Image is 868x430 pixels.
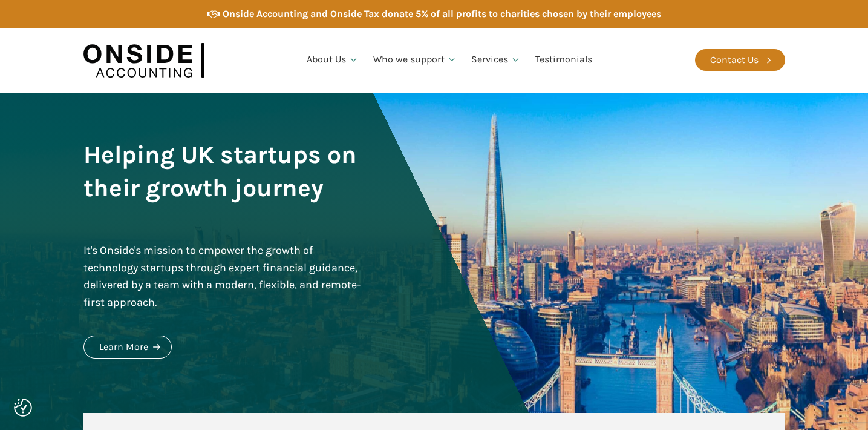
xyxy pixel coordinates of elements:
[83,37,204,84] img: Onside Accounting
[14,399,32,417] button: Consent Preferences
[464,39,528,81] a: Services
[83,242,364,311] div: It's Onside's mission to empower the growth of technology startups through expert financial guida...
[695,49,785,71] a: Contact Us
[99,339,148,355] div: Learn More
[83,138,364,205] h1: Helping UK startups on their growth journey
[299,39,366,81] a: About Us
[710,52,759,68] div: Contact Us
[223,6,661,22] div: Onside Accounting and Onside Tax donate 5% of all profits to charities chosen by their employees
[528,39,599,81] a: Testimonials
[366,39,465,81] a: Who we support
[14,399,32,417] img: Revisit consent button
[83,336,172,359] a: Learn More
